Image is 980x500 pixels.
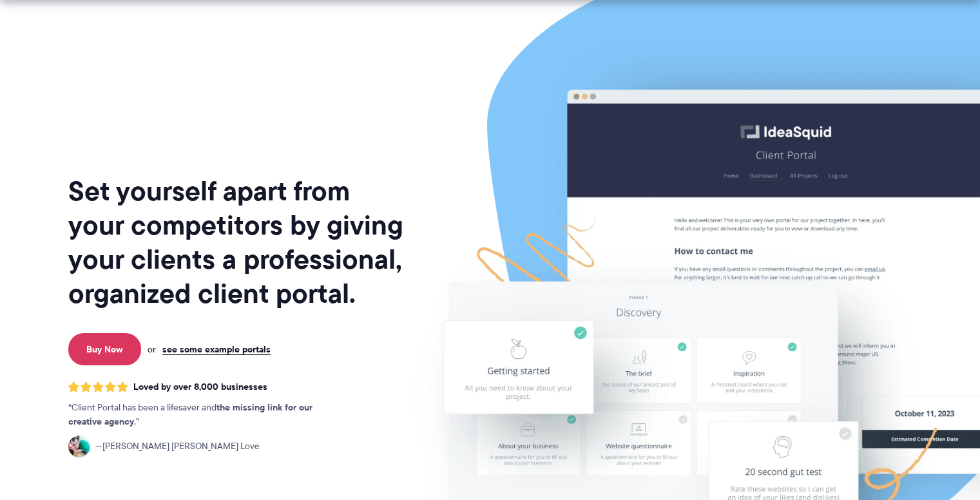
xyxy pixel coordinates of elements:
a: Buy Now [68,333,141,365]
h1: Set yourself apart from your competitors by giving your clients a professional, organized client ... [68,174,406,311]
a: see some example portals [162,343,271,355]
span: Loved by over 8,000 businesses [133,381,267,392]
p: Client Portal has been a lifesaver and . [68,401,339,429]
span: or [148,343,156,355]
span: [PERSON_NAME] [PERSON_NAME] Love [95,439,260,454]
strong: the missing link for our creative agency [68,400,312,428]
